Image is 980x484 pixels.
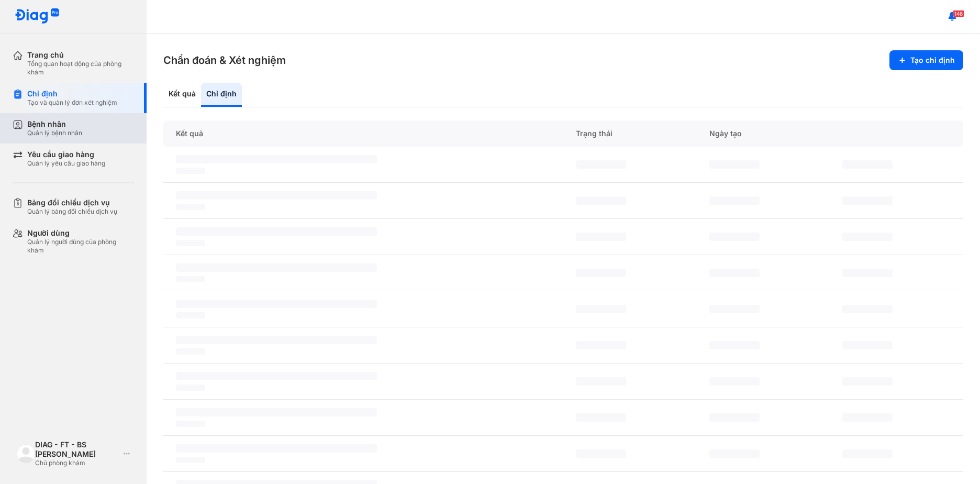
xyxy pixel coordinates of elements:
[842,269,893,277] span: ‌
[953,10,964,17] span: 146
[842,413,893,422] span: ‌
[176,312,205,318] span: ‌
[576,196,626,205] span: ‌
[709,449,760,458] span: ‌
[576,449,626,458] span: ‌
[709,160,760,169] span: ‌
[576,341,626,349] span: ‌
[27,238,134,255] div: Quản lý người dùng của phòng khám
[27,228,134,238] div: Người dùng
[576,305,626,313] span: ‌
[176,348,205,355] span: ‌
[842,233,893,241] span: ‌
[176,227,377,236] span: ‌
[889,50,963,70] button: Tạo chỉ định
[176,300,377,308] span: ‌
[176,204,205,210] span: ‌
[709,341,760,349] span: ‌
[27,50,134,60] div: Trang chủ
[35,459,119,467] div: Chủ phòng khám
[842,196,893,205] span: ‌
[842,341,893,349] span: ‌
[176,444,377,453] span: ‌
[163,83,201,107] div: Kết quả
[709,233,760,241] span: ‌
[176,155,377,163] span: ‌
[709,196,760,205] span: ‌
[176,421,205,427] span: ‌
[709,305,760,313] span: ‌
[27,89,117,98] div: Chỉ định
[163,53,286,68] h3: Chẩn đoán & Xét nghiệm
[576,160,626,169] span: ‌
[17,444,35,463] img: logo
[709,377,760,386] span: ‌
[709,413,760,422] span: ‌
[176,240,205,246] span: ‌
[709,269,760,277] span: ‌
[201,83,242,107] div: Chỉ định
[15,8,60,25] img: logo
[176,263,377,272] span: ‌
[697,120,830,147] div: Ngày tạo
[176,191,377,200] span: ‌
[176,384,205,391] span: ‌
[842,449,893,458] span: ‌
[176,168,205,174] span: ‌
[842,160,893,169] span: ‌
[176,457,205,463] span: ‌
[842,305,893,313] span: ‌
[27,207,117,216] div: Quản lý bảng đối chiếu dịch vụ
[35,440,119,459] div: DIAG - FT - BS [PERSON_NAME]
[27,159,105,168] div: Quản lý yêu cầu giao hàng
[576,377,626,386] span: ‌
[176,336,377,344] span: ‌
[576,233,626,241] span: ‌
[27,129,82,137] div: Quản lý bệnh nhân
[27,198,117,207] div: Bảng đối chiếu dịch vụ
[27,119,82,129] div: Bệnh nhân
[163,120,563,147] div: Kết quả
[27,150,105,159] div: Yêu cầu giao hàng
[563,120,697,147] div: Trạng thái
[842,377,893,386] span: ‌
[27,60,134,76] div: Tổng quan hoạt động của phòng khám
[176,372,377,380] span: ‌
[27,98,117,107] div: Tạo và quản lý đơn xét nghiệm
[176,408,377,416] span: ‌
[576,269,626,277] span: ‌
[176,276,205,282] span: ‌
[576,413,626,422] span: ‌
